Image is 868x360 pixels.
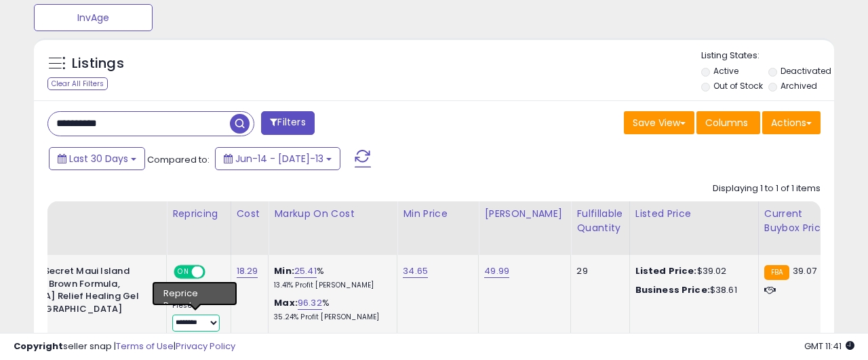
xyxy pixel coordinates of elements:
[172,301,220,332] div: Preset:
[172,286,220,298] div: Win BuyBox
[713,80,763,92] label: Out of Stock
[701,49,834,62] p: Listing States:
[274,297,387,322] div: %
[274,207,391,221] div: Markup on Cost
[576,265,618,277] div: 29
[69,152,128,165] span: Last 30 Days
[781,80,817,92] label: Archived
[203,266,225,278] span: OFF
[116,340,174,353] a: Terms of Use
[624,111,694,134] button: Save View
[403,207,473,221] div: Min Price
[237,207,263,221] div: Cost
[274,296,298,309] b: Max:
[274,264,294,277] b: Min:
[47,77,108,90] div: Clear All Filters
[635,264,697,277] b: Listed Price:
[635,283,710,296] b: Business Price:
[274,265,387,290] div: %
[294,264,317,278] a: 25.41
[576,207,623,235] div: Fulfillable Quantity
[176,340,235,353] a: Privacy Policy
[713,65,738,77] label: Active
[696,111,760,134] button: Columns
[34,4,153,31] button: InvAge
[14,340,63,353] strong: Copyright
[172,207,225,221] div: Repricing
[764,207,834,235] div: Current Buybox Price
[147,153,210,166] span: Compared to:
[713,182,821,195] div: Displaying 1 to 1 of 1 items
[49,147,145,170] button: Last 30 Days
[484,207,565,221] div: [PERSON_NAME]
[484,264,509,278] a: 49.99
[635,207,753,221] div: Listed Price
[235,152,323,165] span: Jun-14 - [DATE]-13
[793,264,816,277] span: 39.07
[764,265,789,280] small: FBA
[705,116,748,129] span: Columns
[804,340,854,353] span: 2025-08-13 11:41 GMT
[403,264,428,278] a: 34.65
[269,201,397,255] th: The percentage added to the cost of goods (COGS) that forms the calculator for Min & Max prices.
[215,147,340,170] button: Jun-14 - [DATE]-13
[762,111,821,134] button: Actions
[261,111,314,135] button: Filters
[14,340,235,353] div: seller snap | |
[635,284,748,296] div: $38.61
[781,65,831,77] label: Deactivated
[635,265,748,277] div: $39.02
[72,54,124,73] h5: Listings
[175,266,192,278] span: ON
[237,264,258,278] a: 18.29
[274,313,387,322] p: 35.24% Profit [PERSON_NAME]
[298,296,322,310] a: 96.32
[274,281,387,290] p: 13.41% Profit [PERSON_NAME]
